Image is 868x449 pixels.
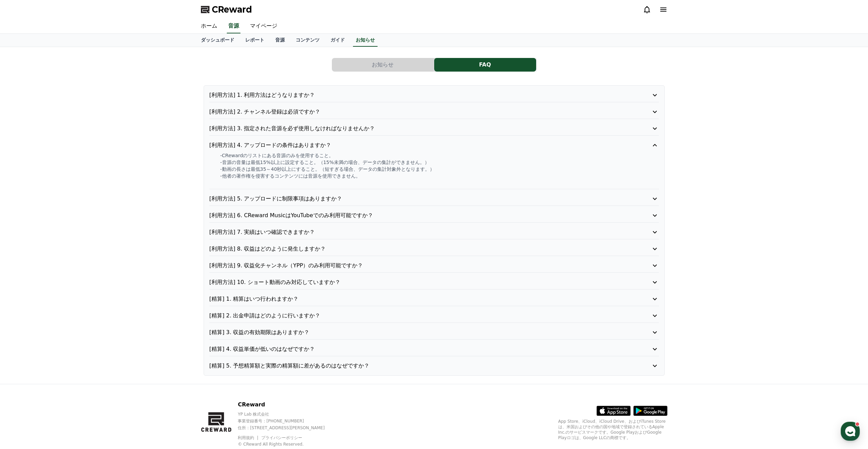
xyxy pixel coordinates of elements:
button: [利用方法] 6. CReward MusicはYouTubeでのみ利用可能ですか？ [209,211,659,220]
a: ホーム [195,19,223,33]
p: -CRewardのリストにある音源のみを使用すること。 [220,152,659,159]
p: [利用方法] 10. ショート動画のみ対応していますか？ [209,278,623,286]
a: コンテンツ [290,34,325,47]
button: [利用方法] 8. 収益はどのように発生しますか？ [209,245,659,253]
a: 音源 [227,19,240,33]
p: [精算] 5. 予想精算額と実際の精算額に差があるのはなぜですか？ [209,362,623,370]
p: CReward [238,401,336,409]
button: [精算] 4. 収益単価が低いのはなぜですか？ [209,345,659,353]
p: -音源の音量は最低15%以上に設定すること。（15%未満の場合、データの集計ができません。） [220,159,659,166]
p: © CReward All Rights Reserved. [238,441,336,447]
button: [利用方法] 9. 収益化チャンネル（YPP）のみ利用可能ですか？ [209,261,659,270]
a: FAQ [434,58,536,72]
p: YP Lab 株式会社 [238,411,336,417]
a: Home [2,216,45,233]
p: 事業登録番号 : [PHONE_NUMBER] [238,418,336,424]
p: [利用方法] 6. CReward MusicはYouTubeでのみ利用可能ですか？ [209,211,623,220]
a: マイページ [245,19,283,33]
p: [利用方法] 2. チャンネル登録は必須ですか？ [209,108,623,116]
button: [精算] 2. 出金申請はどのように行いますか？ [209,312,659,320]
a: 利用規約 [238,435,259,440]
button: FAQ [434,58,536,72]
p: 住所 : [STREET_ADDRESS][PERSON_NAME] [238,425,336,431]
button: [利用方法] 3. 指定された音源を必ず使用しなければなりませんか？ [209,124,659,133]
button: [利用方法] 10. ショート動画のみ対応していますか？ [209,278,659,286]
a: Messages [45,216,88,233]
a: CReward [201,4,252,15]
a: お知らせ [353,34,378,47]
button: [精算] 3. 収益の有効期限はありますか？ [209,328,659,336]
p: [利用方法] 7. 実績はいつ確認できますか？ [209,228,623,236]
a: 音源 [270,34,290,47]
button: [利用方法] 4. アップロードの条件はありますか？ [209,141,659,149]
p: -動画の長さは最低35～40秒以上にすること。（短すぎる場合、データの集計対象外となります。） [220,166,659,173]
button: [利用方法] 5. アップロードに制限事項はありますか？ [209,195,659,203]
button: [利用方法] 1. 利用方法はどうなりますか？ [209,91,659,99]
p: [利用方法] 9. 収益化チャンネル（YPP）のみ利用可能ですか？ [209,261,623,270]
span: Home [17,226,29,232]
span: Messages [57,227,77,232]
a: ガイド [325,34,350,47]
a: プライバシーポリシー [261,435,302,440]
p: [精算] 4. 収益単価が低いのはなぜですか？ [209,345,623,353]
p: [利用方法] 5. アップロードに制限事項はありますか？ [209,195,623,203]
a: レポート [240,34,270,47]
p: [利用方法] 8. 収益はどのように発生しますか？ [209,245,623,253]
button: お知らせ [332,58,434,72]
a: Settings [88,216,131,233]
span: Settings [101,226,118,232]
p: [精算] 2. 出金申請はどのように行いますか？ [209,312,623,320]
button: [利用方法] 2. チャンネル登録は必須ですか？ [209,108,659,116]
button: [精算] 5. 予想精算額と実際の精算額に差があるのはなぜですか？ [209,362,659,370]
a: ダッシュボード [195,34,240,47]
p: [精算] 3. 収益の有効期限はありますか？ [209,328,623,336]
p: [利用方法] 3. 指定された音源を必ず使用しなければなりませんか？ [209,124,623,133]
p: [利用方法] 1. 利用方法はどうなりますか？ [209,91,623,99]
button: [利用方法] 7. 実績はいつ確認できますか？ [209,228,659,236]
p: [精算] 1. 精算はいつ行われますか？ [209,295,623,303]
p: App Store、iCloud、iCloud Drive、およびiTunes Storeは、米国およびその他の国や地域で登録されているApple Inc.のサービスマークです。Google P... [558,419,667,440]
p: -他者の著作権を侵害するコンテンツには音源を使用できません。 [220,173,659,179]
span: CReward [212,4,252,15]
p: [利用方法] 4. アップロードの条件はありますか？ [209,141,623,149]
button: [精算] 1. 精算はいつ行われますか？ [209,295,659,303]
